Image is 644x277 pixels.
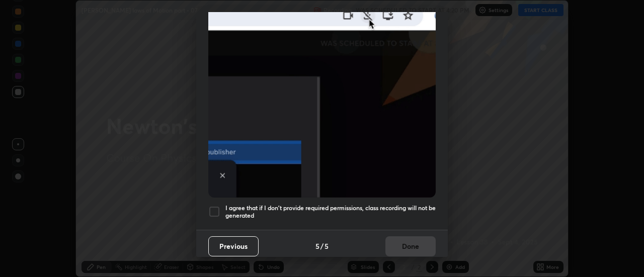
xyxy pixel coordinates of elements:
h4: / [320,241,324,251]
h4: 5 [315,241,319,251]
h5: I agree that if I don't provide required permissions, class recording will not be generated [225,204,436,220]
button: Previous [208,236,259,256]
h4: 5 [325,241,329,251]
